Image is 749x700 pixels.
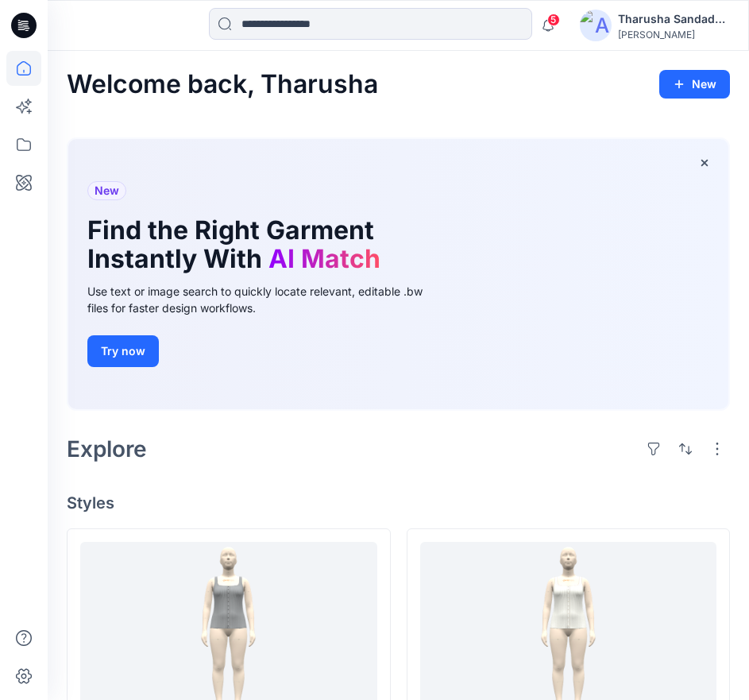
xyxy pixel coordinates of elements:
img: avatar [580,10,612,41]
h4: Styles [67,493,730,512]
h2: Welcome back, Tharusha [67,70,378,99]
div: Tharusha Sandadeepa [618,10,729,29]
h2: Explore [67,436,147,462]
h1: Find the Right Garment Instantly With [87,216,421,273]
span: New [95,181,119,200]
div: Use text or image search to quickly locate relevant, editable .bw files for faster design workflows. [87,283,445,316]
div: [PERSON_NAME] [618,29,729,41]
span: AI Match [268,243,380,274]
span: 5 [547,14,560,26]
button: New [659,70,730,99]
button: Try now [87,335,159,367]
